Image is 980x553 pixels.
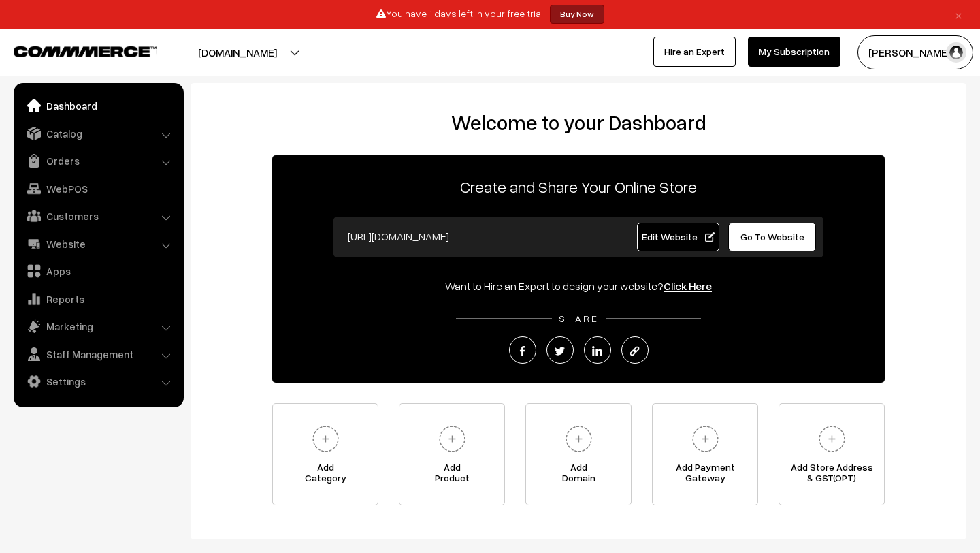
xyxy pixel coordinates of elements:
[17,176,179,201] a: WebPOS
[642,231,715,242] span: Edit Website
[399,462,504,489] span: Add Product
[17,259,179,283] a: Apps
[14,46,157,57] img: COMMMERCE
[434,420,471,458] img: plus.svg
[17,148,179,173] a: Orders
[740,231,804,242] span: Go To Website
[857,35,973,69] button: [PERSON_NAME]
[728,223,816,251] a: Go To Website
[272,403,378,505] a: AddCategory
[17,93,179,118] a: Dashboard
[779,462,884,489] span: Add Store Address & GST(OPT)
[399,403,505,505] a: AddProduct
[779,403,885,505] a: Add Store Address& GST(OPT)
[653,37,736,67] a: Hire an Expert
[17,314,179,338] a: Marketing
[550,5,604,24] a: Buy Now
[637,223,720,251] a: Edit Website
[150,35,325,69] button: [DOMAIN_NAME]
[813,420,851,458] img: plus.svg
[652,403,758,505] a: Add PaymentGateway
[664,279,712,293] a: Click Here
[273,462,378,489] span: Add Category
[526,462,631,489] span: Add Domain
[17,369,179,394] a: Settings
[17,121,179,146] a: Catalog
[560,420,598,458] img: plus.svg
[14,42,133,59] a: COMMMERCE
[204,110,953,135] h2: Welcome to your Dashboard
[307,420,344,458] img: plus.svg
[525,403,632,505] a: AddDomain
[552,313,606,324] span: SHARE
[653,462,757,489] span: Add Payment Gateway
[5,5,975,24] div: You have 1 days left in your free trial
[17,204,179,228] a: Customers
[17,232,179,256] a: Website
[748,37,840,67] a: My Subscription
[272,278,885,294] div: Want to Hire an Expert to design your website?
[949,6,968,22] a: ×
[17,287,179,311] a: Reports
[946,42,966,63] img: user
[17,342,179,366] a: Staff Management
[687,420,724,458] img: plus.svg
[272,174,885,199] p: Create and Share Your Online Store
